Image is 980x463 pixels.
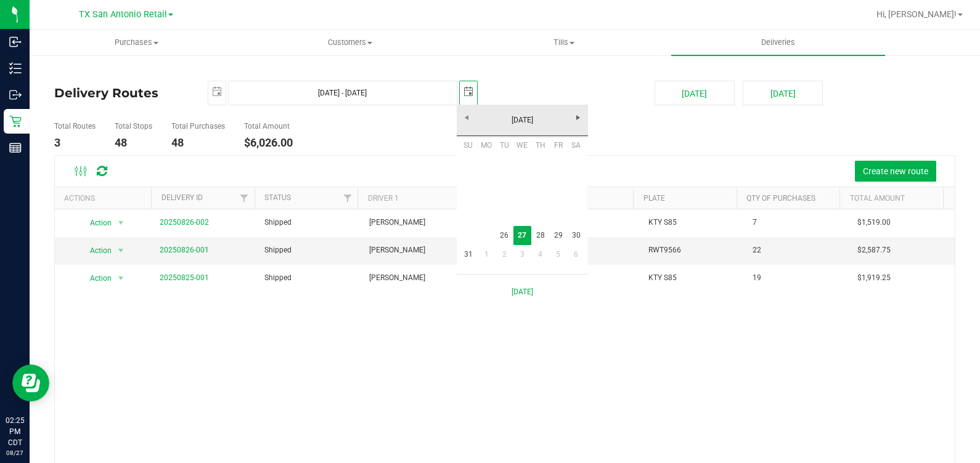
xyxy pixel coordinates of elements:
h4: Delivery Routes [54,81,189,105]
a: 30 [567,226,585,245]
a: 6 [567,245,585,264]
a: 2 [496,245,513,264]
th: Sunday [459,136,477,155]
a: Filter [234,187,255,208]
span: TX San Antonio Retail [79,9,167,20]
a: [DATE] [463,280,581,305]
span: Shipped [264,272,292,284]
span: select [208,81,226,103]
span: 22 [753,244,761,256]
a: 5 [549,245,567,264]
span: KTY S85 [648,272,677,284]
span: [PERSON_NAME] [369,272,425,284]
th: Total Amount [839,187,943,209]
span: RWT9566 [648,244,681,256]
span: $1,519.00 [857,217,891,228]
button: Create new route [855,161,936,182]
a: 28 [531,226,549,245]
a: Tills [457,30,671,55]
a: Customers [243,30,457,55]
a: 1 [478,245,496,264]
h5: Total Routes [54,123,96,131]
a: 26 [496,226,513,245]
p: 08/27 [6,448,24,457]
th: Tuesday [496,136,513,155]
span: select [113,242,128,259]
iframe: Resource center [12,364,49,401]
span: 19 [753,272,761,284]
a: 4 [531,245,549,264]
th: Monday [478,136,496,155]
inline-svg: Outbound [9,89,22,101]
inline-svg: Reports [9,142,22,154]
div: Actions [64,194,147,203]
span: Action [79,270,112,287]
span: [PERSON_NAME] [369,217,425,228]
h5: Total Purchases [171,123,225,131]
span: Shipped [264,244,292,256]
p: 02:25 PM CDT [6,415,24,448]
span: select [113,270,128,287]
h5: Total Stops [115,123,152,131]
th: Saturday [567,136,585,155]
h4: 48 [171,137,225,149]
inline-svg: Inventory [9,62,22,74]
span: select [113,214,128,231]
span: Action [79,242,112,259]
th: Driver 1 [357,187,495,209]
a: [DATE] [456,111,589,130]
h5: Total Amount [244,123,293,131]
a: Status [264,193,291,202]
span: Action [79,214,112,231]
button: [DATE] [655,81,735,105]
th: Thursday [531,136,549,155]
button: [DATE] [743,81,823,105]
a: Deliveries [671,30,885,55]
a: 29 [549,226,567,245]
a: 20250825-001 [160,273,209,282]
inline-svg: Inbound [9,36,22,48]
span: Purchases [30,37,243,48]
span: $1,919.25 [857,272,891,284]
a: 20250826-002 [160,218,209,227]
span: 7 [753,217,757,228]
th: Wednesday [513,136,531,155]
span: select [460,81,477,103]
a: Next [568,108,587,127]
span: Shipped [264,217,292,228]
span: Tills [458,37,671,48]
a: Qty of Purchases [746,194,815,203]
span: Create new route [863,166,928,176]
a: Delivery ID [161,193,203,202]
a: 20250826-001 [160,246,209,254]
span: $2,587.75 [857,244,891,256]
h4: $6,026.00 [244,137,293,149]
h4: 3 [54,137,96,149]
a: Purchases [30,30,243,55]
a: Filter [337,187,357,208]
span: [PERSON_NAME] [369,244,425,256]
span: KTY S85 [648,217,677,228]
span: Deliveries [745,37,812,48]
span: Hi, [PERSON_NAME]! [876,9,957,19]
h4: 48 [115,137,152,149]
td: Current focused date is Wednesday, August 27, 2025 [513,226,531,245]
a: 27 [513,226,531,245]
a: Plate [643,194,665,203]
th: Friday [549,136,567,155]
span: Customers [244,37,457,48]
a: 31 [459,245,477,264]
a: 3 [513,245,531,264]
inline-svg: Retail [9,115,22,127]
